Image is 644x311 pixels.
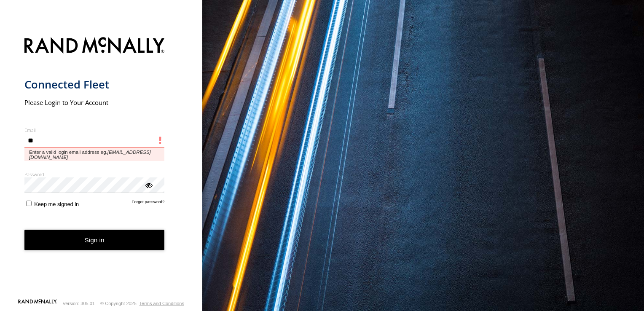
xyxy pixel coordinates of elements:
a: Terms and Conditions [140,301,184,306]
img: Rand McNally [24,35,165,57]
span: Keep me signed in [34,201,79,207]
h1: Connected Fleet [24,78,165,91]
span: Enter a valid login email address eg. [24,148,165,161]
div: Version: 305.01 [63,301,95,306]
em: [EMAIL_ADDRESS][DOMAIN_NAME] [29,150,151,160]
a: Forgot password? [132,199,165,207]
label: Email [24,127,165,133]
button: Sign in [24,230,165,250]
input: Keep me signed in [26,201,32,206]
form: main [24,32,178,298]
div: ViewPassword [144,180,153,189]
div: © Copyright 2025 - [100,301,184,306]
h2: Please Login to Your Account [24,98,165,107]
a: Visit our Website [18,299,57,308]
label: Password [24,171,165,177]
